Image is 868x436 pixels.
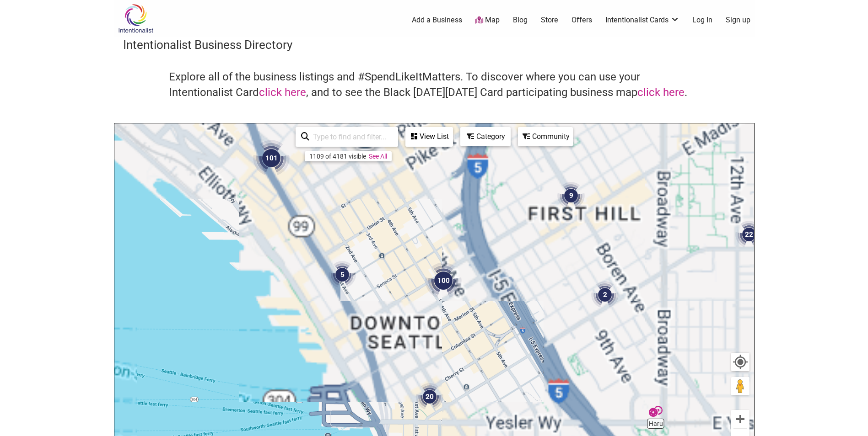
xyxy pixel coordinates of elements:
[731,377,749,395] button: Drag Pegman onto the map to open Street View
[605,15,679,25] a: Intentionalist Cards
[369,153,387,160] a: See All
[637,86,685,99] a: click here
[726,15,750,25] a: Sign up
[518,127,573,146] div: Filter by Community
[588,277,622,312] div: 2
[461,128,510,145] div: Category
[406,128,452,145] div: View List
[475,15,500,26] a: Map
[123,37,745,53] h3: Intentionalist Business Directory
[325,257,360,292] div: 5
[412,379,447,414] div: 20
[114,4,157,33] img: Intentionalist
[692,15,712,25] a: Log In
[412,15,462,25] a: Add a Business
[309,153,366,160] div: 1109 of 4181 visible
[541,15,558,25] a: Store
[249,136,293,180] div: 101
[421,259,465,303] div: 100
[731,410,749,428] button: Zoom in
[645,401,666,422] div: Haru
[309,128,393,146] input: Type to find and filter...
[513,15,528,25] a: Blog
[571,15,592,25] a: Offers
[519,128,572,145] div: Community
[296,127,398,147] div: Type to search and filter
[554,178,588,213] div: 9
[731,353,749,371] button: Your Location
[259,86,306,99] a: click here
[460,127,511,146] div: Filter by category
[732,217,766,252] div: 22
[169,69,700,100] h4: Explore all of the business listings and #SpendLikeItMatters. To discover where you can use your ...
[405,127,453,147] div: See a list of the visible businesses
